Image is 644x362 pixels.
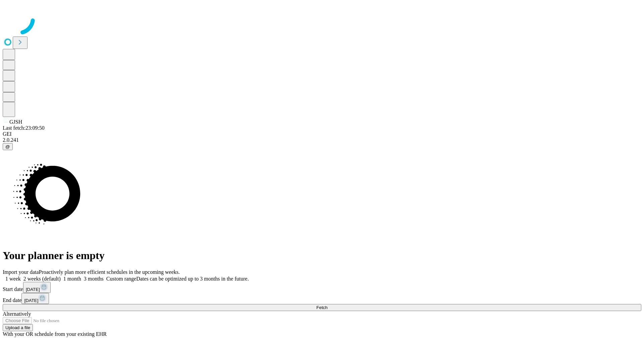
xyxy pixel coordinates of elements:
[9,119,22,125] span: GJSH
[3,304,641,311] button: Fetch
[3,269,39,275] span: Import your data
[3,293,641,304] div: End date
[3,143,13,150] button: @
[3,311,31,317] span: Alternatively
[23,282,51,293] button: [DATE]
[316,305,327,310] span: Fetch
[39,269,180,275] span: Proactively plan more efficient schedules in the upcoming weeks.
[3,137,641,143] div: 2.0.241
[3,125,45,131] span: Last fetch: 23:09:50
[84,276,104,282] span: 3 months
[136,276,249,282] span: Dates can be optimized up to 3 months in the future.
[106,276,136,282] span: Custom range
[26,287,40,292] span: [DATE]
[5,276,21,282] span: 1 week
[5,144,10,149] span: @
[3,131,641,137] div: GEI
[23,276,61,282] span: 2 weeks (default)
[3,331,107,337] span: With your OR schedule from your existing EHR
[3,249,641,262] h1: Your planner is empty
[63,276,81,282] span: 1 month
[21,293,49,304] button: [DATE]
[3,324,33,331] button: Upload a file
[24,298,38,303] span: [DATE]
[3,282,641,293] div: Start date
